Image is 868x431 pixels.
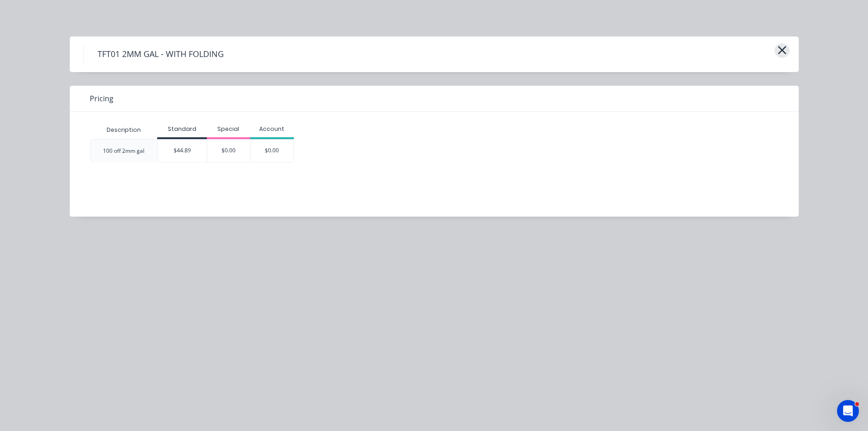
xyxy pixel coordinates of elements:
[157,125,207,133] div: Standard
[103,147,144,155] div: 100 off 2mm gal
[99,119,148,141] div: Description
[207,140,251,162] div: $0.00
[83,46,237,63] h4: TFT01 2MM GAL - WITH FOLDING
[90,93,113,104] span: Pricing
[250,125,294,133] div: Account
[207,125,251,133] div: Special
[158,140,207,162] div: $44.89
[251,140,293,162] div: $0.00
[837,400,859,422] iframe: Intercom live chat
